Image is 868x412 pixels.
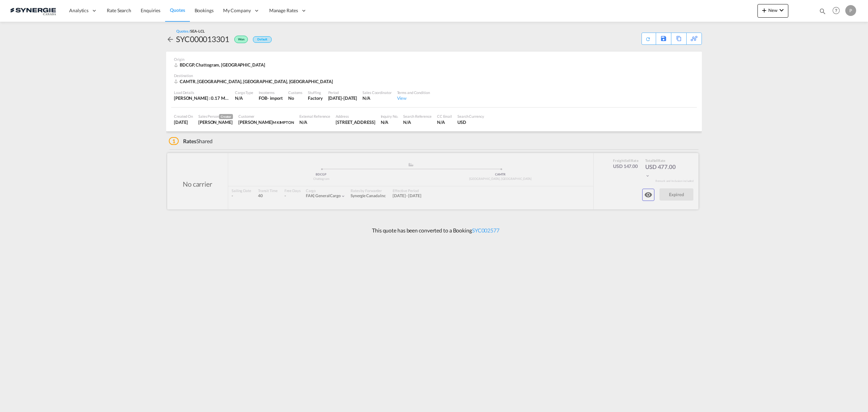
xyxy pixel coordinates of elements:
[819,7,826,15] md-icon: icon-magnify
[299,119,330,125] div: N/A
[644,191,652,199] md-icon: icon-eye
[141,7,160,13] span: Enquiries
[397,95,430,101] div: View
[397,90,430,95] div: Terms and Condition
[273,120,294,125] span: M KIMPTON
[180,62,265,68] span: BDCGP, Chattogram, [GEOGRAPHIC_DATA]
[369,227,499,234] p: This quote has been converted to a Booking
[229,34,250,44] div: Won
[288,90,302,95] div: Customs
[169,137,213,145] div: Shared
[267,95,283,101] div: - import
[362,95,391,101] div: N/A
[308,90,322,95] div: Stuffing
[170,7,185,13] span: Quotes
[238,37,246,44] span: Won
[223,7,251,14] span: My Company
[328,95,357,101] div: 31 Jul 2025
[757,4,788,18] button: icon-plus 400-fgNewicon-chevron-down
[198,119,233,125] div: Adriana Groposila
[845,5,856,16] div: P
[336,119,375,125] div: 8950 BLV DE LA GRANDE ALLEE, SUITE 201 MIRABEL, QC, CA, J7J 0T3
[166,34,176,44] div: icon-arrow-left
[174,95,230,101] div: [PERSON_NAME] : 0.17 MT | Volumetric Wt : 1.00 CBM | Chargeable Wt : 1.00 W/M
[328,90,357,95] div: Period
[269,7,298,14] span: Manage Rates
[308,95,322,101] div: Factory Stuffing
[645,33,652,42] div: Quote PDF is not available at this time
[403,119,431,125] div: N/A
[760,6,768,14] md-icon: icon-plus 400-fg
[238,114,294,119] div: Customer
[830,5,842,16] span: Help
[174,119,193,125] div: 16 Jul 2025
[235,95,253,101] div: N/A
[174,62,267,68] div: BDCGP, Chattogram, Asia Pacific
[174,57,694,62] div: Origin
[174,90,230,95] div: Load Details
[819,7,826,18] div: icon-magnify
[166,35,174,43] md-icon: icon-arrow-left
[198,114,233,119] div: Sales Person
[195,7,214,13] span: Bookings
[219,114,233,119] span: Creator
[176,29,205,34] div: Quotes /SEA-LCL
[107,7,131,13] span: Rate Search
[336,114,375,119] div: Address
[381,119,398,125] div: N/A
[381,114,398,119] div: Inquiry No.
[174,73,694,78] div: Destination
[174,114,193,119] div: Created On
[299,114,330,119] div: External Reference
[169,137,179,145] span: 1
[437,114,452,119] div: CC Email
[259,95,267,101] div: FOB
[176,34,229,44] div: SYC000013301
[437,119,452,125] div: N/A
[10,3,56,18] img: 1f56c880d42311ef80fc7dca854c8e59.png
[760,7,786,13] span: New
[253,36,272,43] div: Default
[238,119,294,125] div: MANON KIMPTON
[259,90,283,95] div: Incoterms
[457,114,484,119] div: Search Currency
[642,189,654,201] button: icon-eye
[288,95,302,101] div: No
[403,114,431,119] div: Search Reference
[656,33,671,44] div: Save As Template
[174,78,335,85] div: CAMTR, Montreal, QC, Americas
[362,90,391,95] div: Sales Coordinator
[457,119,484,125] div: USD
[830,5,845,17] div: Help
[190,29,204,33] span: SEA-LCL
[235,90,253,95] div: Cargo Type
[69,7,88,14] span: Analytics
[472,227,499,233] a: SYC002577
[777,6,786,14] md-icon: icon-chevron-down
[645,36,651,42] md-icon: icon-refresh
[183,138,197,144] span: Rates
